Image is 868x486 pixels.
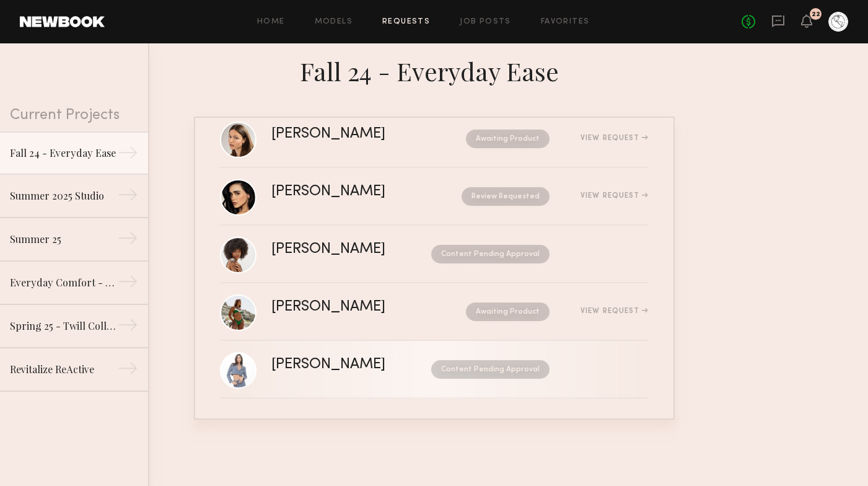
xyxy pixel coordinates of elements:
[118,228,138,253] div: →
[271,358,408,372] div: [PERSON_NAME]
[460,18,511,26] a: Job Posts
[220,226,649,283] a: [PERSON_NAME]Content Pending Approval
[431,245,550,263] nb-request-status: Content Pending Approval
[431,360,550,379] nb-request-status: Content Pending Approval
[812,11,820,18] div: 22
[10,188,118,203] div: Summer 2025 Studio
[118,143,138,167] div: →
[257,18,285,26] a: Home
[10,146,118,161] div: Fall 24 - Everyday Ease
[220,110,649,168] a: [PERSON_NAME]Awaiting ProductView Request
[271,127,426,141] div: [PERSON_NAME]
[10,232,118,247] div: Summer 25
[581,135,648,142] div: View Request
[10,362,118,377] div: Revitalize ReActive
[382,18,430,26] a: Requests
[220,283,649,341] a: [PERSON_NAME]Awaiting ProductView Request
[315,18,353,26] a: Models
[118,185,138,210] div: →
[271,185,424,199] div: [PERSON_NAME]
[10,319,118,334] div: Spring 25 - Twill Collection
[118,358,138,383] div: →
[581,307,648,315] div: View Request
[466,130,550,148] nb-request-status: Awaiting Product
[271,300,426,314] div: [PERSON_NAME]
[271,242,408,257] div: [PERSON_NAME]
[220,341,649,399] a: [PERSON_NAME]Content Pending Approval
[541,18,590,26] a: Favorites
[118,272,138,296] div: →
[220,168,649,226] a: [PERSON_NAME]Review RequestedView Request
[466,303,550,321] nb-request-status: Awaiting Product
[10,275,118,290] div: Everyday Comfort - CORE
[194,53,675,87] div: Fall 24 - Everyday Ease
[462,187,550,206] nb-request-status: Review Requested
[118,315,138,340] div: →
[581,192,648,200] div: View Request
